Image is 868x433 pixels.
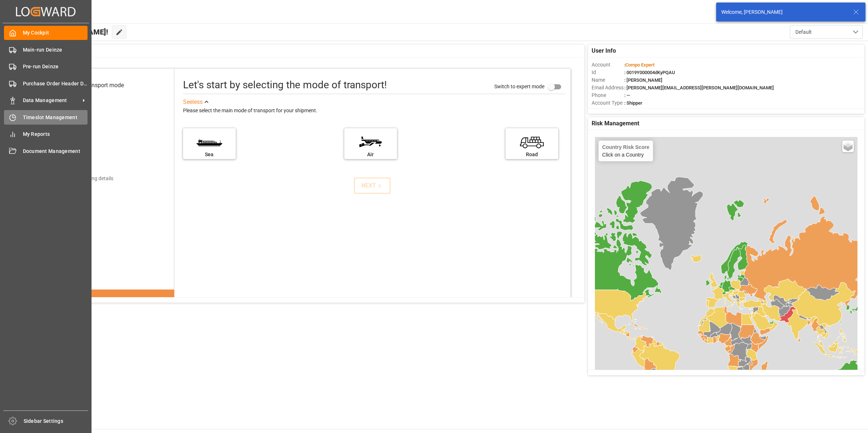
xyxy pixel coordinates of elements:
[23,147,88,155] span: Document Management
[790,25,863,39] button: open menu
[23,63,88,70] span: Pre-run Deinze
[624,70,675,75] span: : 0019Y000004dKyPQAU
[361,181,384,190] div: NEXT
[183,77,387,93] div: Let's start by selecting the mode of transport!
[602,144,649,158] div: Click on a Country
[592,99,624,107] span: Account Type
[795,28,812,36] span: Default
[354,178,390,194] button: NEXT
[187,151,232,158] div: Sea
[592,119,639,128] span: Risk Management
[183,98,203,106] div: See less
[721,8,846,16] div: Welcome, [PERSON_NAME]
[509,151,555,158] div: Road
[592,46,616,55] span: User Info
[592,69,624,76] span: Id
[592,84,624,92] span: Email Address
[183,106,565,115] div: Please select the main mode of transport for your shipment.
[4,60,88,74] a: Pre-run Deinze
[23,130,88,138] span: My Reports
[68,81,124,90] div: Select transport mode
[624,93,630,98] span: : —
[24,417,89,425] span: Sidebar Settings
[592,92,624,99] span: Phone
[23,97,80,104] span: Data Management
[602,144,649,150] h4: Country Risk Score
[624,100,642,106] span: : Shipper
[23,80,88,88] span: Purchase Order Header Deinze
[624,62,654,68] span: :
[592,61,624,69] span: Account
[625,62,654,68] span: Compo Expert
[348,151,393,158] div: Air
[23,114,88,121] span: Timeslot Management
[4,110,88,124] a: Timeslot Management
[624,85,774,90] span: : [PERSON_NAME][EMAIL_ADDRESS][PERSON_NAME][DOMAIN_NAME]
[592,76,624,84] span: Name
[4,43,88,57] a: Main-run Deinze
[842,141,854,152] a: Layers
[4,76,88,90] a: Purchase Order Header Deinze
[494,84,544,89] span: Switch to expert mode
[4,26,88,40] a: My Cockpit
[624,77,662,83] span: : [PERSON_NAME]
[23,46,88,54] span: Main-run Deinze
[23,29,88,37] span: My Cockpit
